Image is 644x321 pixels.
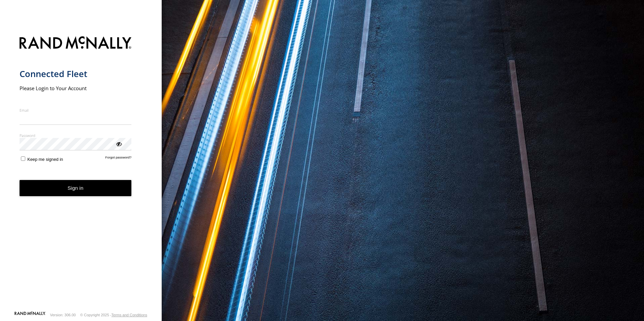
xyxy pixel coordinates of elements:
[20,85,132,92] h2: Please Login to Your Account
[105,155,132,162] a: Forgot password?
[27,157,63,162] span: Keep me signed in
[20,68,132,79] h1: Connected Fleet
[14,312,45,318] a: Visit our Website
[21,156,25,161] input: Keep me signed in
[20,32,142,311] form: main
[20,180,132,197] button: Sign in
[50,313,76,317] div: Version: 306.00
[115,140,122,147] div: ViewPassword
[20,133,132,138] label: Password
[111,313,147,317] a: Terms and Conditions
[80,313,147,317] div: © Copyright 2025 -
[20,35,132,52] img: Rand McNally
[20,108,132,113] label: Email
